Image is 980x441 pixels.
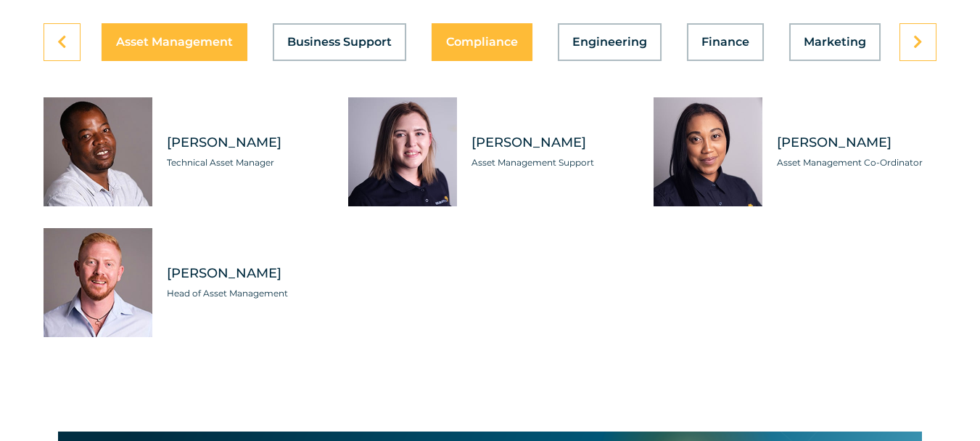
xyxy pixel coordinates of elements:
[472,155,631,170] span: Asset Management Support
[116,36,233,48] span: Asset Management
[701,36,749,48] span: Finance
[804,36,866,48] span: Marketing
[446,36,518,48] span: Compliance
[167,264,326,283] span: [PERSON_NAME]
[167,286,326,301] span: Head of Asset Management
[167,134,326,152] span: [PERSON_NAME]
[44,23,936,337] div: Tabs. Open items with Enter or Space, close with Escape and navigate using the Arrow keys.
[287,36,392,48] span: Business Support
[167,155,326,170] span: Technical Asset Manager
[777,134,936,152] span: [PERSON_NAME]
[472,134,631,152] span: [PERSON_NAME]
[572,36,647,48] span: Engineering
[777,155,936,170] span: Asset Management Co-Ordinator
